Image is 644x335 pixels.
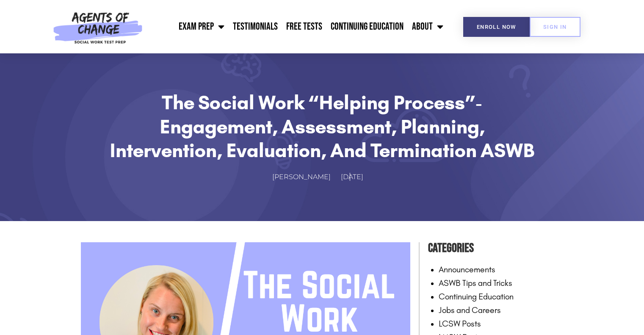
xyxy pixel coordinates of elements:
a: SIGN IN [530,17,580,37]
time: [DATE] [341,173,363,181]
a: Continuing Education [326,16,408,37]
h1: The Social Work “Helping Process”- Engagement, Assessment, Planning, Intervention, Evaluation, an... [102,91,542,162]
nav: Menu [147,16,448,37]
a: [DATE] [341,171,372,183]
a: Jobs and Careers [439,305,501,315]
a: Testimonials [229,16,282,37]
a: ASWB Tips and Tricks [439,278,512,288]
a: Continuing Education [439,291,514,302]
span: SIGN IN [543,24,567,30]
h4: Categories [428,238,564,258]
a: [PERSON_NAME] [272,171,339,183]
a: Free Tests [282,16,326,37]
span: [PERSON_NAME] [272,171,331,183]
span: Enroll Now [477,24,516,30]
a: Enroll Now [463,17,530,37]
a: LCSW Posts [439,318,481,329]
a: Exam Prep [174,16,229,37]
a: About [408,16,448,37]
a: Announcements [439,264,495,274]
